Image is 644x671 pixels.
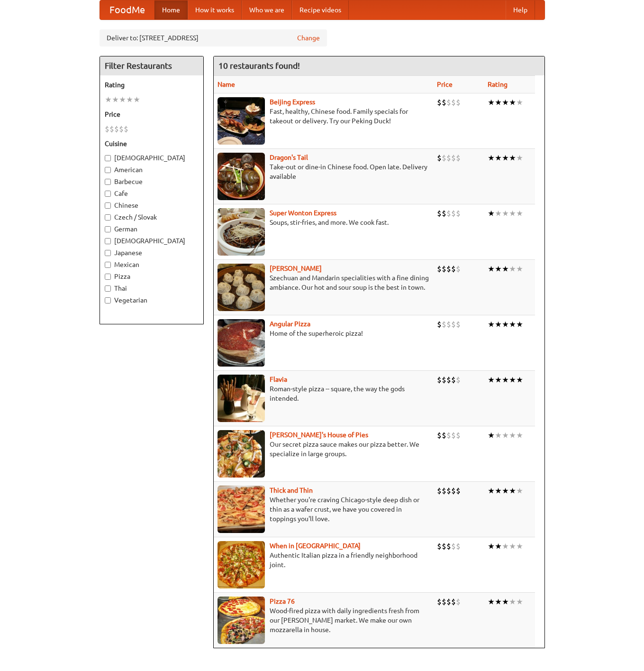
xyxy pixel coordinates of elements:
[516,319,523,330] li: ★
[270,487,313,494] b: Thick and Thin
[488,153,495,163] li: ★
[119,124,124,134] li: $
[270,320,310,328] a: Angular Pizza
[112,94,119,105] li: ★
[495,208,502,219] li: ★
[218,208,265,256] img: superwonton.jpg
[437,541,442,552] li: $
[456,430,461,441] li: $
[509,430,516,441] li: ★
[105,248,199,257] label: Japanese
[270,154,308,161] a: Dragon's Tail
[218,264,265,311] img: shandong.jpg
[502,97,509,108] li: ★
[124,124,128,134] li: $
[218,597,265,644] img: pizza76.jpg
[446,597,451,607] li: $
[446,97,451,108] li: $
[488,430,495,441] li: ★
[509,319,516,330] li: ★
[154,0,188,19] a: Home
[509,597,516,607] li: ★
[105,191,111,197] input: Cafe
[270,376,287,383] a: Flavia
[270,542,361,550] a: When in [GEOGRAPHIC_DATA]
[502,153,509,163] li: ★
[516,97,523,108] li: ★
[218,81,235,88] a: Name
[495,486,502,496] li: ★
[516,153,523,163] li: ★
[446,486,451,496] li: $
[105,297,111,303] input: Vegetarian
[126,94,133,105] li: ★
[451,541,456,552] li: $
[516,208,523,219] li: ★
[218,273,430,292] p: Szechuan and Mandarin specialities with a fine dining ambiance. Our hot and sour soup is the best...
[516,541,523,552] li: ★
[488,597,495,607] li: ★
[270,431,368,439] b: [PERSON_NAME]'s House of Pies
[270,265,322,272] a: [PERSON_NAME]
[451,264,456,274] li: $
[495,430,502,441] li: ★
[509,208,516,219] li: ★
[437,97,442,108] li: $
[509,375,516,385] li: ★
[437,208,442,219] li: $
[437,375,442,385] li: $
[516,430,523,441] li: ★
[109,124,114,134] li: $
[509,264,516,274] li: ★
[218,440,430,459] p: Our secret pizza sauce makes our pizza better. We specialize in large groups.
[451,153,456,163] li: $
[218,375,265,422] img: flavia.jpg
[446,375,451,385] li: $
[442,430,446,441] li: $
[502,597,509,607] li: ★
[105,272,199,281] label: Pizza
[105,236,199,246] label: [DEMOGRAPHIC_DATA]
[456,208,461,219] li: $
[100,0,154,19] a: FoodMe
[495,97,502,108] li: ★
[488,319,495,330] li: ★
[516,597,523,607] li: ★
[451,430,456,441] li: $
[437,597,442,607] li: $
[488,208,495,219] li: ★
[437,486,442,496] li: $
[437,264,442,274] li: $
[488,97,495,108] li: ★
[446,430,451,441] li: $
[218,319,265,367] img: angular.jpg
[456,486,461,496] li: $
[242,0,292,19] a: Who we are
[446,541,451,552] li: $
[495,153,502,163] li: ★
[446,153,451,163] li: $
[105,189,199,198] label: Cafe
[292,0,349,19] a: Recipe videos
[105,260,199,269] label: Mexican
[105,274,111,280] input: Pizza
[218,430,265,478] img: luigis.jpg
[502,375,509,385] li: ★
[218,329,430,338] p: Home of the superheroic pizza!
[105,212,199,222] label: Czech / Slovak
[516,264,523,274] li: ★
[437,319,442,330] li: $
[451,319,456,330] li: $
[218,218,430,227] p: Soups, stir-fries, and more. We cook fast.
[442,541,446,552] li: $
[509,97,516,108] li: ★
[105,179,111,185] input: Barbecue
[218,384,430,403] p: Roman-style pizza -- square, the way the gods intended.
[270,597,295,605] b: Pizza 76
[442,375,446,385] li: $
[502,208,509,219] li: ★
[105,295,199,305] label: Vegetarian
